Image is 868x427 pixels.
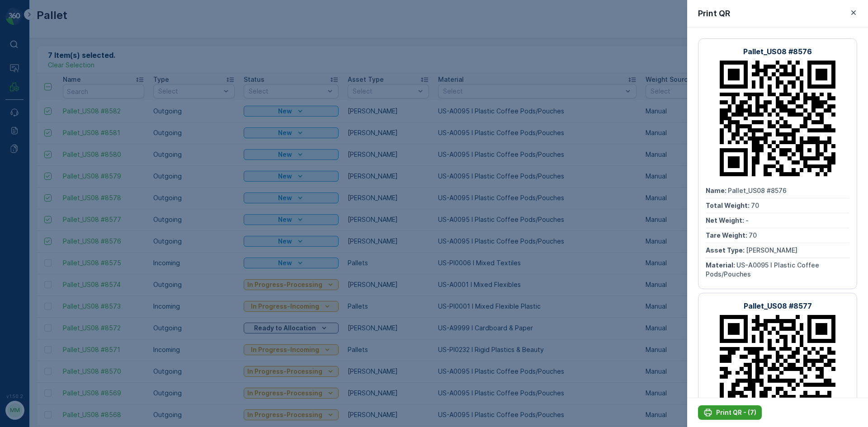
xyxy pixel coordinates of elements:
p: Pallet_US08 #8576 [743,46,812,57]
span: Tare Weight : [706,231,749,239]
span: Asset Type : [8,208,48,216]
span: Material : [8,223,38,230]
span: Tare Weight : [8,193,51,201]
span: Material : [706,261,736,269]
p: Print QR - (7) [716,408,756,417]
span: 35 [53,163,61,171]
p: Print QR [698,7,730,20]
span: Name : [8,148,30,156]
span: Pallet_US08 #8576 [728,187,787,194]
span: Pallet_US08 #8574 [30,148,89,156]
span: [PERSON_NAME] [48,208,99,216]
span: US-A0001 I Mixed Flexibles [38,223,125,230]
span: Net Weight : [706,216,745,224]
span: 35 [51,193,58,201]
span: US-A0095 I Plastic Coffee Pods/Pouches [706,261,821,278]
span: 70 [751,202,759,209]
span: Total Weight : [8,163,53,171]
span: 70 [749,231,757,239]
p: Pallet_US08 #8574 [399,8,467,19]
span: Asset Type : [706,246,746,254]
span: Net Weight : [8,178,47,186]
span: Name : [706,187,728,194]
p: Pallet_US08 #8577 [744,300,812,311]
button: Print QR - (7) [698,405,762,420]
span: - [47,178,51,186]
span: [PERSON_NAME] [746,246,797,254]
span: - [745,216,749,224]
span: Total Weight : [706,202,751,209]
